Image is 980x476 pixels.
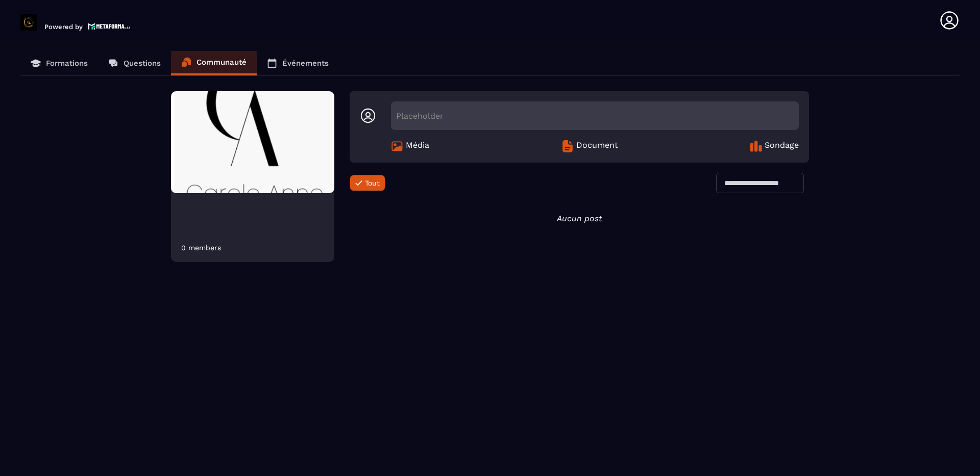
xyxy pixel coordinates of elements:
a: Questions [98,51,171,75]
div: Placeholder [391,101,799,130]
a: Formations [20,51,98,75]
p: Powered by [44,23,83,31]
span: Média [406,140,429,152]
p: Questions [124,59,161,68]
i: Aucun post [557,214,602,223]
img: logo [88,22,131,31]
a: Communauté [171,51,257,75]
a: Événements [257,51,339,75]
span: Tout [365,179,380,187]
span: Document [576,140,618,152]
p: Communauté [197,58,247,67]
p: Événements [282,59,329,68]
p: Formations [46,59,88,68]
img: Community background [171,91,334,193]
div: 0 members [181,244,221,252]
img: logo-branding [20,14,37,31]
span: Sondage [765,140,799,152]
